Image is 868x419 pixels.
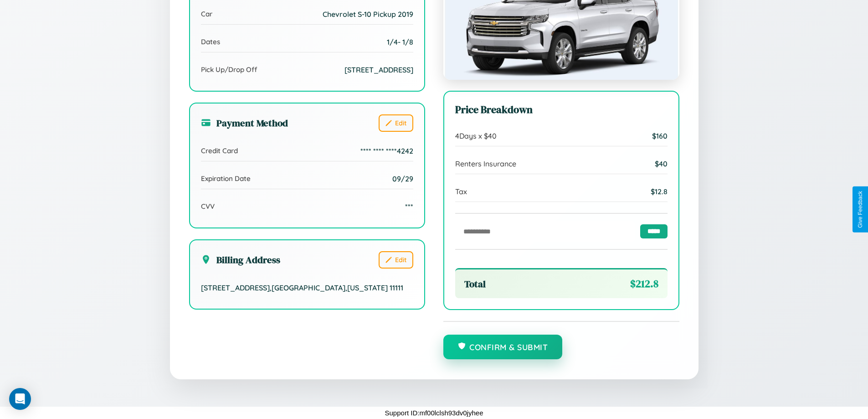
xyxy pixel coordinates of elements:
[379,114,413,132] button: Edit
[201,65,257,74] span: Pick Up/Drop Off
[651,187,668,196] span: $ 12.8
[385,407,483,419] p: Support ID: mf00lclsh93dv0jyhee
[201,202,215,211] span: CVV
[323,10,413,19] span: Chevrolet S-10 Pickup 2019
[455,187,467,196] span: Tax
[201,37,220,46] span: Dates
[9,388,31,410] div: Open Intercom Messenger
[392,174,413,183] span: 09/29
[464,277,486,290] span: Total
[201,10,212,18] span: Car
[655,159,668,168] span: $ 40
[201,283,403,292] span: [STREET_ADDRESS] , [GEOGRAPHIC_DATA] , [US_STATE] 11111
[344,65,413,74] span: [STREET_ADDRESS]
[201,253,280,266] h3: Billing Address
[455,159,516,168] span: Renters Insurance
[201,116,288,129] h3: Payment Method
[652,131,668,140] span: $ 160
[455,103,668,117] h3: Price Breakdown
[455,131,497,140] span: 4 Days x $ 40
[379,251,413,269] button: Edit
[201,174,251,183] span: Expiration Date
[857,191,863,228] div: Give Feedback
[443,335,563,359] button: Confirm & Submit
[630,277,658,291] span: $ 212.8
[201,146,238,155] span: Credit Card
[387,37,413,47] span: 1 / 4 - 1 / 8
